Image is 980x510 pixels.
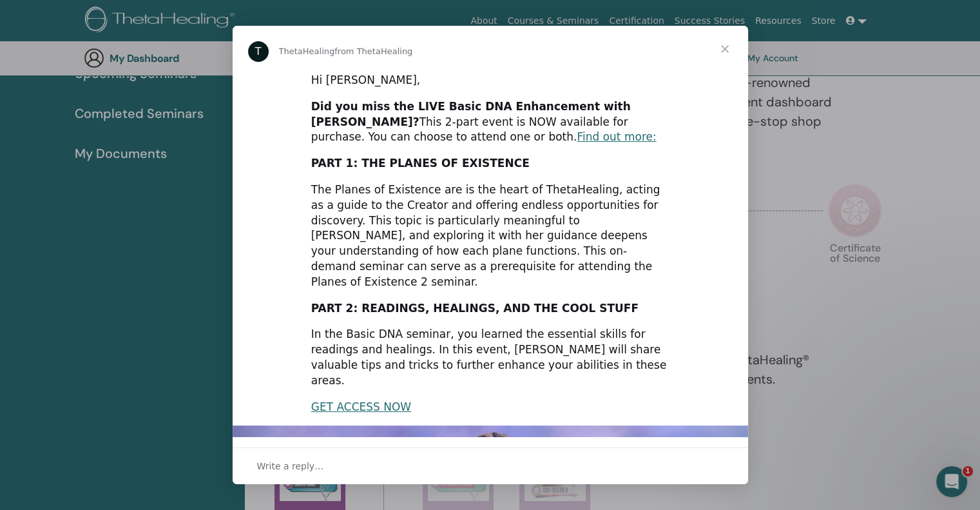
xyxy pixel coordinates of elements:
[311,157,530,170] b: PART 1: THE PLANES OF EXISTENCE
[311,327,669,388] div: In the Basic DNA seminar, you learned the essential skills for readings and healings. In this eve...
[233,447,748,484] div: Open conversation and reply
[311,182,669,290] div: The Planes of Existence are is the heart of ThetaHealing, acting as a guide to the Creator and of...
[702,26,748,72] span: Close
[248,41,269,62] div: Profile image for ThetaHealing
[334,46,412,56] span: from ThetaHealing
[279,46,335,56] span: ThetaHealing
[311,73,669,88] div: Hi [PERSON_NAME],
[311,100,631,128] b: Did you miss the LIVE Basic DNA Enhancement with [PERSON_NAME]?
[311,302,639,315] b: PART 2: READINGS, HEALINGS, AND THE COOL STUFF
[577,130,656,143] a: Find out more:
[311,99,669,145] div: This 2-part event is NOW available for purchase. You can choose to attend one or both.
[257,458,324,475] span: Write a reply…
[311,400,411,413] a: GET ACCESS NOW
